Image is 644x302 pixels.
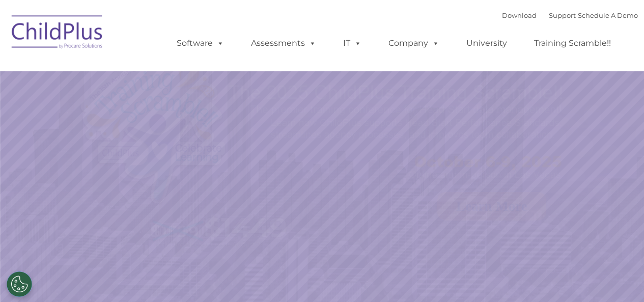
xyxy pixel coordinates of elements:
[502,11,537,19] a: Download
[241,33,326,53] a: Assessments
[524,33,621,53] a: Training Scramble!!
[333,33,372,53] a: IT
[7,271,32,297] button: Cookies Settings
[437,192,546,221] a: Learn More
[166,33,234,53] a: Software
[456,33,517,53] a: University
[502,11,638,19] font: |
[549,11,576,19] a: Support
[7,8,108,59] img: ChildPlus by Procare Solutions
[578,11,638,19] a: Schedule A Demo
[378,33,450,53] a: Company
